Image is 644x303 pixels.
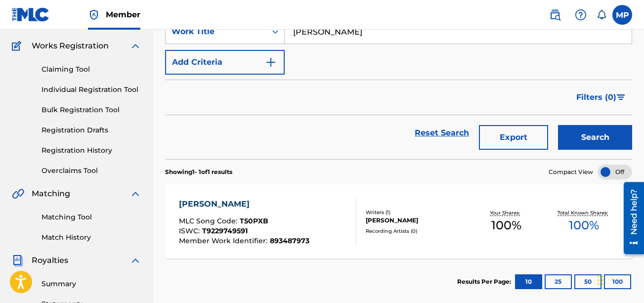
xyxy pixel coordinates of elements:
span: T9229749591 [202,226,248,235]
img: Works Registration [12,40,25,52]
span: 100 % [491,216,521,234]
span: Compact View [549,168,593,176]
span: Works Registration [32,40,109,52]
span: T50PXB [240,216,268,225]
button: Search [558,125,632,150]
button: 25 [545,274,572,289]
img: search [549,9,561,21]
img: expand [129,188,141,200]
iframe: Chat Widget [595,256,644,303]
img: Top Rightsholder [88,9,100,21]
span: Filters ( 0 ) [576,91,616,103]
img: expand [129,255,141,266]
div: Help [571,5,591,25]
span: 100 % [569,216,599,234]
a: Registration History [42,145,141,156]
span: Member Work Identifier : [179,236,270,245]
img: Royalties [12,255,24,266]
a: Registration Drafts [42,125,141,135]
img: expand [129,40,141,52]
form: Search Form [165,19,632,159]
a: Matching Tool [42,212,141,222]
span: Royalties [32,255,68,266]
div: [PERSON_NAME] [179,198,309,210]
button: Filters (0) [570,85,632,110]
button: Add Criteria [165,50,285,75]
div: Drag [598,265,603,295]
span: MLC Song Code : [179,216,240,225]
span: 893487973 [270,236,309,245]
a: Individual Registration Tool [42,85,141,95]
p: Your Shares: [490,209,522,216]
a: Bulk Registration Tool [42,105,141,115]
span: Matching [32,188,70,200]
img: 9d2ae6d4665cec9f34b9.svg [265,56,277,68]
a: Claiming Tool [42,64,141,75]
span: ISWC : [179,226,202,235]
button: Export [479,125,548,150]
img: filter [617,94,625,100]
div: Work Title [172,26,260,38]
img: Matching [12,188,24,200]
a: Summary [42,279,141,289]
img: MLC Logo [12,7,50,22]
button: 10 [515,274,542,289]
div: User Menu [612,5,632,25]
div: Recording Artists ( 0 ) [366,227,467,235]
a: Match History [42,232,141,243]
p: Total Known Shares: [558,209,610,216]
img: help [575,9,587,21]
a: Overclaims Tool [42,166,141,176]
a: Public Search [545,5,565,25]
p: Showing 1 - 1 of 1 results [165,168,232,176]
iframe: Resource Center [616,178,644,258]
div: Notifications [597,10,606,20]
p: Results Per Page: [457,277,514,286]
button: 50 [574,274,601,289]
div: [PERSON_NAME] [366,216,467,225]
div: Writers ( 1 ) [366,209,467,216]
a: [PERSON_NAME]MLC Song Code:T50PXBISWC:T9229749591Member Work Identifier:893487973Writers (1)[PERS... [165,184,632,259]
span: Member [106,9,140,20]
a: Reset Search [410,122,474,144]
